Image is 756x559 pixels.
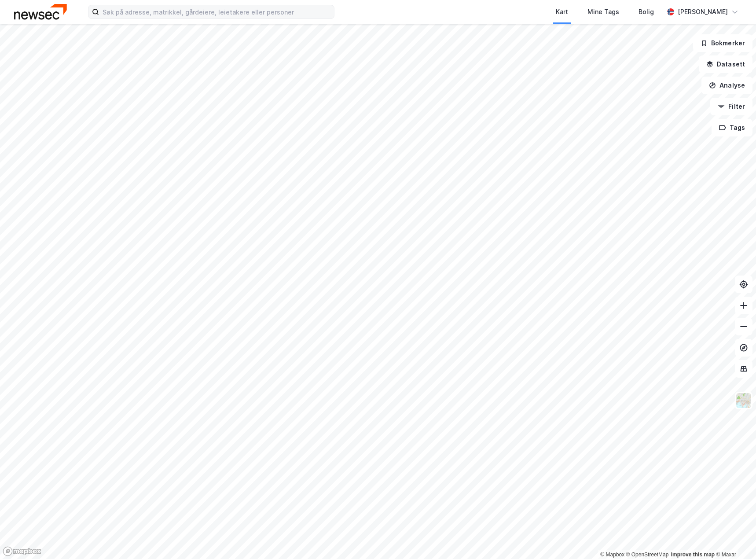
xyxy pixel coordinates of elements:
[556,7,568,17] div: Kart
[587,7,619,17] div: Mine Tags
[639,7,654,17] div: Bolig
[678,7,728,17] div: [PERSON_NAME]
[14,4,67,19] img: newsec-logo.f6e21ccffca1b3a03d2d.png
[712,517,756,559] iframe: Chat Widget
[712,517,756,559] div: Kontrollprogram for chat
[99,5,334,18] input: Søk på adresse, matrikkel, gårdeiere, leietakere eller personer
